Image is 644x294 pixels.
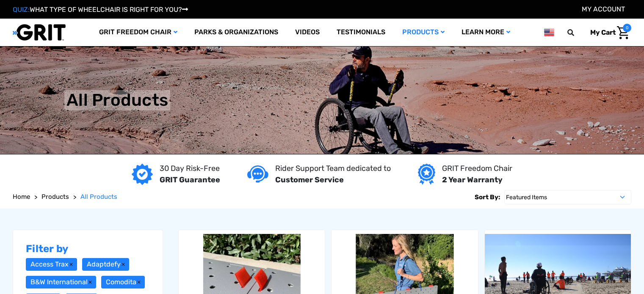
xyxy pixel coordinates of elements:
input: Search [571,24,584,41]
a: Adaptdefy [82,258,129,271]
a: Home [13,192,30,202]
a: Products [41,192,69,202]
a: Comodita [101,276,145,289]
a: Testimonials [328,19,394,46]
img: Year warranty [418,164,435,185]
label: Sort By: [475,190,500,204]
img: Cart [617,26,629,39]
span: 0 [623,24,631,32]
img: GRIT All-Terrain Wheelchair and Mobility Equipment [13,24,66,41]
span: Home [13,193,30,201]
a: QUIZ:WHAT TYPE OF WHEELCHAIR IS RIGHT FOR YOU? [13,5,188,14]
a: Learn More [453,19,519,46]
img: us.png [544,27,554,38]
span: All Products [80,193,117,201]
h1: All Products [66,90,168,110]
img: Customer service [247,165,268,183]
a: Access Trax [26,258,77,271]
a: Account [582,5,625,13]
h2: Filter by [26,243,150,255]
img: GRIT Guarantee [132,164,153,185]
p: Rider Support Team dedicated to [275,163,391,174]
p: GRIT Freedom Chair [442,163,512,174]
a: Videos [287,19,328,46]
a: Parks & Organizations [186,19,287,46]
a: Products [394,19,453,46]
span: Products [41,193,69,201]
a: All Products [80,192,117,202]
span: QUIZ: [13,5,30,14]
strong: GRIT Guarantee [160,175,220,184]
a: GRIT Freedom Chair [91,19,186,46]
a: Cart with 0 items [584,24,631,41]
a: B&W International [26,276,96,289]
strong: Customer Service [275,175,344,184]
span: My Cart [590,28,616,36]
p: 30 Day Risk-Free [160,163,220,174]
strong: 2 Year Warranty [442,175,503,184]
